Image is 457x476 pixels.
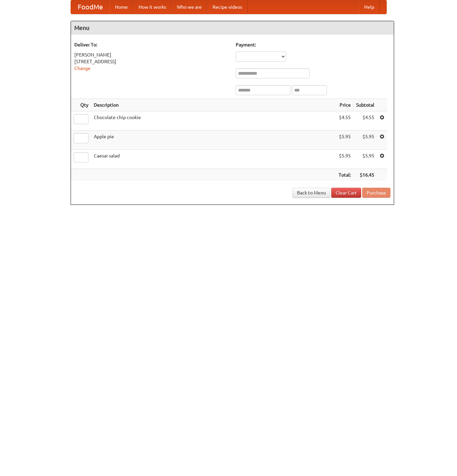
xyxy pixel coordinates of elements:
[353,99,377,111] th: Subtotal
[74,66,90,71] a: Change
[74,58,229,65] div: [STREET_ADDRESS]
[359,0,380,14] a: Help
[353,150,377,169] td: $5.95
[172,0,207,14] a: Who we are
[353,169,377,181] th: $16.45
[336,131,353,150] td: $5.95
[71,99,91,111] th: Qty
[207,0,247,14] a: Recipe videos
[71,0,110,14] a: FoodMe
[71,21,394,35] h4: Menu
[91,111,336,131] td: Chocolate chip cookie
[336,169,353,181] th: Total:
[74,41,229,48] h5: Deliver To:
[353,111,377,131] td: $4.55
[91,150,336,169] td: Caesar salad
[74,51,229,58] div: [PERSON_NAME]
[91,99,336,111] th: Description
[236,41,390,48] h5: Payment:
[336,111,353,131] td: $4.55
[353,131,377,150] td: $5.95
[91,131,336,150] td: Apple pie
[293,188,330,198] a: Back to Menu
[362,188,390,198] button: Purchase
[133,0,172,14] a: How it works
[336,150,353,169] td: $5.95
[336,99,353,111] th: Price
[331,188,361,198] a: Clear Cart
[110,0,133,14] a: Home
